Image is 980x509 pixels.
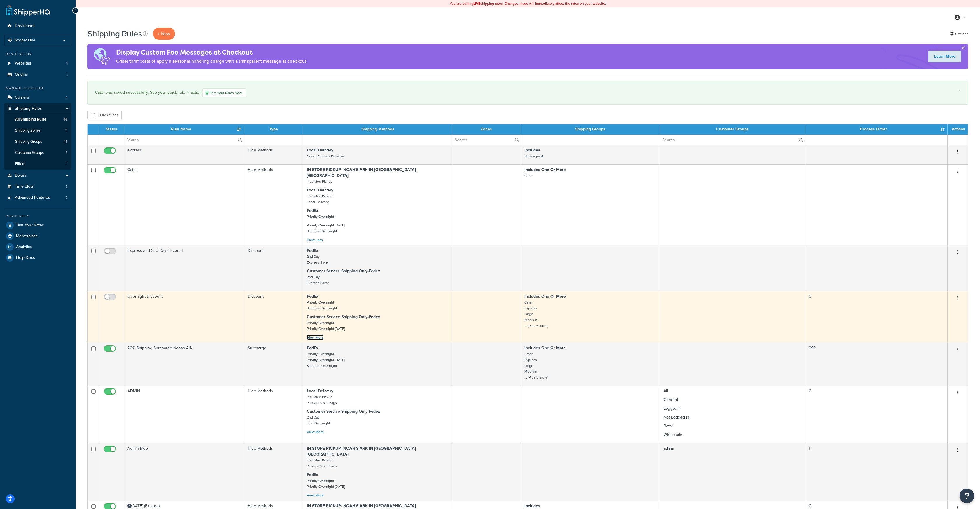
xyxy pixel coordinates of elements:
[124,145,244,164] td: express
[524,173,533,178] small: Cater
[524,345,566,351] strong: Includes One Or More
[524,154,543,159] small: Unassigned
[66,184,68,189] span: 2
[4,252,71,263] a: Help Docs
[6,4,50,16] a: ShipperHQ Home
[4,58,71,69] li: Websites
[66,161,67,166] span: 1
[307,300,337,311] small: Priority Overnight Standard Overnight
[664,423,801,429] p: Retail
[15,195,50,200] span: Advanced Features
[307,388,333,394] strong: Local Delivery
[4,114,71,125] li: All Shipping Rules
[307,493,324,498] a: View More
[124,291,244,343] td: Overnight Discount
[15,173,26,178] span: Boxes
[307,268,380,274] strong: Customer Service Shipping Only-Fedex
[307,472,318,478] strong: FedEx
[307,345,318,351] strong: FedEx
[4,170,71,181] li: Boxes
[4,147,71,158] a: Customer Groups 7
[15,23,35,28] span: Dashboard
[4,136,71,147] a: Shipping Groups 15
[307,335,324,340] a: View More
[15,72,28,77] span: Origins
[307,314,380,320] strong: Customer Service Shipping Only-Fedex
[16,245,32,250] span: Analytics
[307,458,337,469] small: Insulated Pickup Pickup-Plastic Bags
[303,124,452,135] th: Shipping Methods
[660,124,805,135] th: Customer Groups
[805,291,948,343] td: 0
[524,300,548,328] small: Cater Express Large Medium ... (Plus 6 more)
[307,394,337,405] small: Insulated Pickup Pickup-Plastic Bags
[16,255,35,260] span: Help Docs
[244,386,303,443] td: Hide Methods
[66,61,68,66] span: 1
[244,245,303,291] td: Discount
[87,44,116,69] img: duties-banner-06bc72dcb5fe05cb3f9472aba00be2ae8eb53ab6f0d8bb03d382ba314ac3c341.png
[244,291,303,343] td: Discount
[99,124,124,135] th: Status
[307,293,318,299] strong: FedEx
[524,293,566,299] strong: Includes One Or More
[4,181,71,192] a: Time Slots 2
[124,124,244,135] th: Rule Name : activate to sort column ascending
[15,61,31,66] span: Websites
[307,214,334,219] small: Priority Overnight
[15,139,42,144] span: Shipping Groups
[4,58,71,69] a: Websites 1
[15,106,42,111] span: Shipping Rules
[660,386,805,443] td: All
[4,20,71,31] a: Dashboard
[4,114,71,125] a: All Shipping Rules 16
[805,443,948,501] td: 1
[4,231,71,241] li: Marketplace
[307,351,345,368] small: Priority Overnight Priority Overnight [DATE] Standard Overnight
[4,192,71,203] li: Advanced Features
[307,320,345,331] small: Priority Overnight Priority Overnight [DATE]
[4,69,71,80] a: Origins 1
[202,88,246,97] a: Test Your Rates Now!
[124,443,244,501] td: Admin hide
[307,415,330,426] small: 2nd Day First Overnight
[66,72,68,77] span: 1
[4,92,71,103] a: Carriers 4
[15,117,46,122] span: All Shipping Rules
[948,124,968,135] th: Actions
[307,429,324,435] a: View More
[15,95,29,100] span: Carriers
[15,38,35,43] span: Scope: Live
[124,245,244,291] td: Express and 2nd Day discount
[4,192,71,203] a: Advanced Features 2
[244,343,303,386] td: Surcharge
[244,145,303,164] td: Hide Methods
[664,414,801,420] p: Not Logged in
[4,52,71,57] div: Basic Setup
[244,164,303,245] td: Hide Methods
[958,88,961,93] a: ×
[664,397,801,403] p: General
[15,161,25,166] span: Filters
[4,125,71,136] a: Shipping Zones 11
[452,124,521,135] th: Zones
[928,51,961,62] a: Learn More
[4,220,71,231] a: Test Your Rates
[664,406,801,412] p: Logged In
[473,1,480,6] b: LIVE
[15,150,44,155] span: Customer Groups
[244,443,303,501] td: Hide Methods
[244,124,303,135] th: Type
[524,503,540,509] strong: Includes
[66,95,68,100] span: 4
[307,179,332,184] small: Insulated Pickup
[16,223,44,228] span: Test Your Rates
[307,274,329,285] small: 2nd Day Express Saver
[524,167,566,173] strong: Includes One Or More
[805,386,948,443] td: 0
[116,57,307,65] p: Offset tariff costs or apply a seasonal handling charge with a transparent message at checkout.
[4,242,71,252] a: Analytics
[4,103,71,114] a: Shipping Rules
